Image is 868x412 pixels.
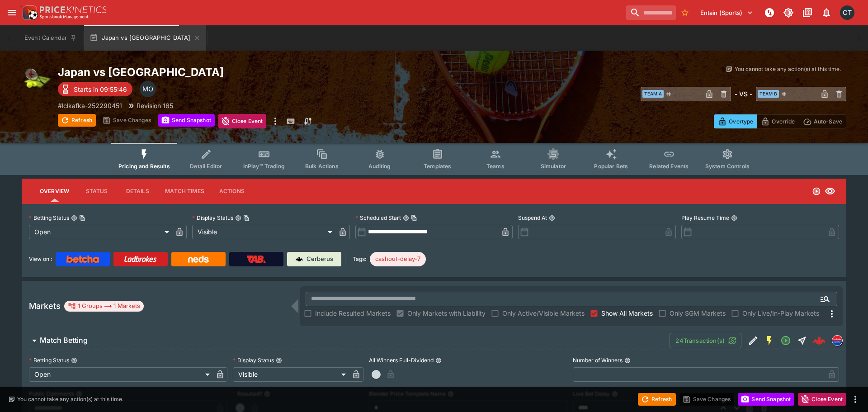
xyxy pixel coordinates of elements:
button: Notifications [818,5,835,21]
span: Include Resulted Markets [315,308,391,318]
button: Number of Winners [624,357,631,364]
button: SGM Enabled [761,332,778,349]
div: 1 Groups 1 Markets [68,301,140,312]
p: You cannot take any action(s) at this time. [735,65,841,73]
button: Refresh [58,114,96,127]
button: Edit Detail [745,332,761,349]
button: Betting Status [71,357,77,364]
p: Copy To Clipboard [58,101,122,110]
p: Revision 165 [137,101,173,110]
svg: More [826,308,837,319]
div: Cameron Tarver [840,5,854,20]
span: Templates [424,163,451,170]
h5: Markets [29,301,61,311]
p: All Winners Full-Dividend [369,356,434,364]
p: Betting Status [29,214,69,222]
button: Japan vs [GEOGRAPHIC_DATA] [84,25,206,51]
button: Details [117,180,158,202]
span: Pricing and Results [118,163,170,170]
img: lclkafka [832,336,842,346]
button: Event Calendar [19,25,82,51]
button: Close Event [798,393,846,406]
button: Refresh [638,393,676,406]
svg: Open [780,335,791,346]
span: Popular Bets [594,163,628,170]
label: View on : [29,252,52,266]
button: All Winners Full-Dividend [435,357,442,364]
button: Straight [794,332,810,349]
svg: Open [812,187,821,196]
p: Override [772,117,795,126]
p: Scheduled Start [355,214,401,222]
button: Override [757,114,799,128]
button: Send Snapshot [738,393,794,406]
div: Start From [714,114,846,128]
button: Scheduled StartCopy To Clipboard [403,215,409,221]
div: 1f29e64b-b4b4-4bd0-a822-2ef7bfc63bd4 [813,334,826,347]
span: Teams [486,163,505,170]
button: Display StatusCopy To Clipboard [235,215,241,221]
p: Auto-Save [814,117,842,126]
span: Only Active/Visible Markets [502,308,585,318]
button: Documentation [799,5,816,21]
h6: - VS - [735,89,752,99]
a: 1f29e64b-b4b4-4bd0-a822-2ef7bfc63bd4 [810,331,828,350]
span: cashout-delay-7 [370,255,426,264]
span: Team B [758,90,779,98]
div: Open [29,225,172,239]
button: Status [76,180,117,202]
span: Detail Editor [190,163,222,170]
button: No Bookmarks [678,5,692,20]
button: Send Snapshot [158,114,215,127]
label: Tags: [353,252,366,266]
button: Auto-Save [799,114,846,128]
div: lclkafka [832,335,843,346]
p: Number of Winners [573,356,623,364]
div: Event type filters [111,143,757,175]
button: Overview [33,180,76,202]
p: Betting Status [29,356,69,364]
img: Betcha [66,256,99,263]
input: search [626,5,676,20]
p: Starts in 09:55:46 [74,85,127,94]
img: tennis.png [22,65,51,94]
button: Copy To Clipboard [411,215,417,221]
span: Simulator [541,163,566,170]
span: Only Markets with Liability [407,308,486,318]
button: Suspend At [549,215,555,221]
button: Match Times [158,180,212,202]
img: Neds [188,256,208,263]
span: Related Events [649,163,689,170]
span: Team A [642,90,664,98]
svg: Visible [825,186,835,197]
button: more [270,114,281,128]
div: Open [29,367,213,382]
span: Bulk Actions [305,163,339,170]
a: Cerberus [287,252,341,266]
button: Actions [212,180,252,202]
p: Suspend At [518,214,547,222]
p: Display Status [233,356,274,364]
button: Overtype [714,114,757,128]
button: Open [817,291,833,307]
p: Display Status [192,214,233,222]
div: Visible [233,367,349,382]
button: Display Status [276,357,282,364]
button: more [850,394,861,405]
button: Play Resume Time [731,215,737,221]
img: logo-cerberus--red.svg [813,334,826,347]
p: Overtype [729,117,753,126]
img: PriceKinetics [40,6,107,13]
img: Cerberus [296,256,303,263]
button: Betting StatusCopy To Clipboard [71,215,77,221]
p: You cannot take any action(s) at this time. [17,395,123,403]
img: Sportsbook Management [40,15,89,19]
span: System Controls [705,163,750,170]
button: Select Tenant [695,5,759,20]
span: Show All Markets [601,308,653,318]
button: NOT Connected to PK [761,5,778,21]
span: InPlay™ Trading [243,163,285,170]
h2: Copy To Clipboard [58,65,452,79]
div: Betting Target: cerberus [370,252,426,266]
h6: Match Betting [40,336,88,345]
